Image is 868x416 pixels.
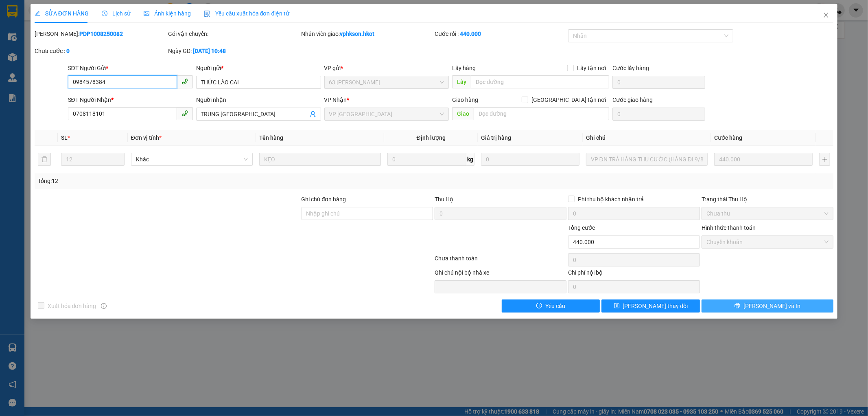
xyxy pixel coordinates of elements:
[536,303,542,309] span: exclamation-circle
[302,29,433,38] div: Nhân viên giao:
[259,134,283,141] span: Tên hàng
[815,4,837,27] button: Close
[102,10,131,17] span: Lịch sử
[435,196,453,202] span: Thu Hộ
[528,95,609,104] span: [GEOGRAPHIC_DATA] tận nơi
[601,299,700,313] button: save[PERSON_NAME] thay đổi
[193,48,226,54] b: [DATE] 10:48
[434,254,568,268] div: Chưa thanh toán
[310,111,316,117] span: user-add
[35,46,166,55] div: Chưa cước :
[68,95,193,104] div: SĐT Người Nhận
[612,76,705,89] input: Cước lấy hàng
[259,153,381,166] input: VD: Bàn, Ghế
[204,10,290,17] span: Yêu cầu xuất hóa đơn điện tử
[181,78,188,85] span: phone
[612,108,705,121] input: Cước giao hàng
[101,303,107,309] span: info-circle
[583,130,711,146] th: Ghi chú
[61,134,68,141] span: SL
[38,153,51,166] button: delete
[131,134,162,141] span: Đơn vị tính
[136,153,248,165] span: Khác
[714,134,742,141] span: Cước hàng
[466,153,474,166] span: kg
[819,153,830,166] button: plus
[66,48,70,54] b: 0
[35,11,40,16] span: edit
[38,176,335,185] div: Tổng: 12
[568,225,595,231] span: Tổng cước
[612,65,649,71] label: Cước lấy hàng
[324,97,347,103] span: VP Nhận
[481,134,511,141] span: Giá trị hàng
[575,195,647,204] span: Phí thu hộ khách nhận trả
[435,268,566,280] div: Ghi chú nội bộ nhà xe
[435,29,566,38] div: Cước rồi :
[714,153,813,166] input: 0
[79,31,123,37] b: PDP1008250082
[481,153,579,166] input: 0
[702,195,833,204] div: Trạng thái Thu Hộ
[706,236,829,248] span: Chuyển khoản
[823,12,829,18] span: close
[706,207,829,220] span: Chưa thu
[743,302,800,310] span: [PERSON_NAME] và In
[168,46,300,55] div: Ngày GD:
[502,299,600,313] button: exclamation-circleYêu cầu
[452,97,478,103] span: Giao hàng
[302,196,346,202] label: Ghi chú đơn hàng
[586,153,708,166] input: Ghi Chú
[181,110,188,117] span: phone
[568,268,700,280] div: Chi phí nội bộ
[204,11,210,17] img: icon
[702,225,756,231] label: Hình thức thanh toán
[168,29,300,38] div: Gói vận chuyển:
[574,64,609,73] span: Lấy tận nơi
[324,64,449,73] div: VP gửi
[614,303,620,309] span: save
[417,134,446,141] span: Định lượng
[460,31,481,37] b: 440.000
[329,76,444,88] span: 63 Phan Đình Phùng
[452,65,476,71] span: Lấy hàng
[623,302,688,310] span: [PERSON_NAME] thay đổi
[196,95,321,104] div: Người nhận
[302,207,433,220] input: Ghi chú đơn hàng
[340,31,375,37] b: vphkson.hkot
[144,11,149,16] span: picture
[735,303,740,309] span: printer
[702,299,833,313] button: printer[PERSON_NAME] và In
[35,10,89,17] span: SỬA ĐƠN HÀNG
[196,64,321,73] div: Người gửi
[452,75,471,88] span: Lấy
[35,29,166,38] div: [PERSON_NAME]:
[471,75,609,88] input: Dọc đường
[68,64,193,73] div: SĐT Người Gửi
[474,107,609,120] input: Dọc đường
[329,108,444,120] span: VP Đà Nẵng
[44,302,100,310] span: Xuất hóa đơn hàng
[452,107,474,120] span: Giao
[545,302,565,310] span: Yêu cầu
[612,97,653,103] label: Cước giao hàng
[144,10,191,17] span: Ảnh kiện hàng
[102,11,107,16] span: clock-circle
